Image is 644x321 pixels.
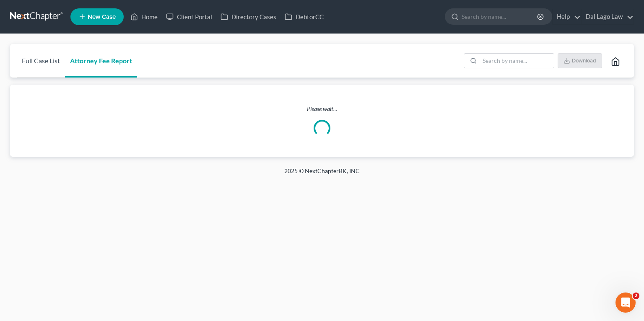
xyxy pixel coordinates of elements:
[126,9,162,24] a: Home
[558,53,602,68] button: Download
[615,293,636,313] iframe: Intercom live chat
[17,44,65,78] a: Full Case List
[10,105,634,113] p: Please wait...
[572,57,596,64] span: Download
[582,9,634,24] a: Dal Lago Law
[553,9,581,24] a: Help
[162,9,216,24] a: Client Portal
[83,167,561,182] div: 2025 © NextChapterBK, INC
[280,9,328,24] a: DebtorCC
[480,54,554,68] input: Search by name...
[65,44,137,78] a: Attorney Fee Report
[462,9,538,24] input: Search by name...
[88,14,116,20] span: New Case
[633,293,639,299] span: 2
[216,9,280,24] a: Directory Cases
